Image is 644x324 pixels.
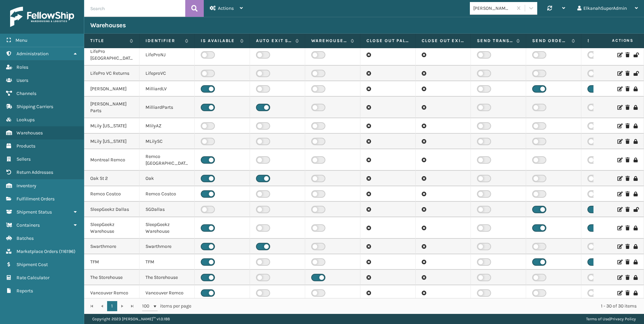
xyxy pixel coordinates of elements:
[139,285,195,301] td: Vancouver Remco
[84,44,139,66] td: LifePro [GEOGRAPHIC_DATA]
[139,254,195,270] td: TFM
[477,38,513,44] label: Send Transfer API
[625,244,630,249] i: Delete
[634,158,638,162] i: Deactivate
[84,149,139,171] td: Montreal Remco
[84,254,139,270] td: TFM
[90,21,126,29] h3: Warehouses
[625,207,630,212] i: Delete
[17,156,31,162] span: Sellers
[139,202,195,217] td: SGDallas
[17,51,49,57] span: Administration
[139,217,195,239] td: SleepGeekz Warehouse
[634,124,638,128] i: Deactivate
[84,66,139,81] td: LifePro VC Returns
[142,303,152,310] span: 100
[634,71,638,76] i: Reactivate
[617,275,621,280] i: Edit
[532,38,568,44] label: Send Order API
[473,5,513,12] div: [PERSON_NAME] Brands
[625,226,630,230] i: Delete
[625,105,630,110] i: Delete
[587,38,623,44] label: Send Inventory API
[92,314,170,324] p: Copyright 2023 [PERSON_NAME]™ v 1.0.188
[139,239,195,254] td: Swarthmore
[201,38,237,44] label: Is Available
[634,87,638,91] i: Deactivate
[84,239,139,254] td: Swarthmore
[634,53,638,57] i: Reactivate
[634,260,638,264] i: Deactivate
[625,192,630,196] i: Delete
[84,202,139,217] td: SleepGeekz Dallas
[625,275,630,280] i: Delete
[617,87,621,91] i: Edit
[17,249,58,254] span: Marketplace Orders
[366,38,409,44] label: Close Out Palletizing
[17,196,55,202] span: Fulfillment Orders
[311,38,347,44] label: Warehouse accepting return labels
[139,97,195,118] td: MilliardParts
[84,186,139,202] td: Remco Costco
[625,87,630,91] i: Delete
[139,171,195,186] td: Oak
[17,169,53,175] span: Return Addresses
[617,124,621,128] i: Edit
[17,235,34,241] span: Batches
[17,77,28,83] span: Users
[617,158,621,162] i: Edit
[59,249,75,254] span: ( 116196 )
[146,38,182,44] label: Identifier
[84,270,139,285] td: The Storehouse
[625,71,630,76] i: Delete
[17,91,36,96] span: Channels
[634,291,638,295] i: Deactivate
[625,124,630,128] i: Delete
[84,81,139,97] td: [PERSON_NAME]
[617,105,621,110] i: Edit
[625,158,630,162] i: Delete
[139,118,195,134] td: MlilyAZ
[634,244,638,249] i: Deactivate
[84,134,139,149] td: MLily [US_STATE]
[10,7,74,27] img: logo
[617,53,621,57] i: Edit
[107,301,117,311] a: 1
[586,314,636,324] div: |
[139,81,195,97] td: MilliardLV
[139,270,195,285] td: The Storehouse
[610,317,636,321] a: Privacy Policy
[139,134,195,149] td: MLilySC
[256,38,292,44] label: Auto Exit Scan
[17,209,52,215] span: Shipment Status
[625,291,630,295] i: Delete
[90,38,126,44] label: Title
[139,44,195,66] td: LifeProNJ
[586,317,609,321] a: Terms of Use
[17,117,35,123] span: Lookups
[422,38,464,44] label: Close Out Exit Scan
[17,130,43,136] span: Warehouses
[617,260,621,264] i: Edit
[15,37,27,43] span: Menu
[617,139,621,144] i: Edit
[17,288,33,294] span: Reports
[634,207,638,212] i: Reactivate
[617,71,621,76] i: Edit
[139,149,195,171] td: Remco [GEOGRAPHIC_DATA]
[84,97,139,118] td: [PERSON_NAME] Parts
[218,5,234,11] span: Actions
[139,186,195,202] td: Remco Costco
[142,301,191,311] span: items per page
[634,139,638,144] i: Deactivate
[17,183,36,189] span: Inventory
[625,139,630,144] i: Delete
[617,226,621,230] i: Edit
[625,176,630,181] i: Delete
[17,222,40,228] span: Containers
[17,143,35,149] span: Products
[617,176,621,181] i: Edit
[634,275,638,280] i: Deactivate
[625,260,630,264] i: Delete
[617,207,621,212] i: Edit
